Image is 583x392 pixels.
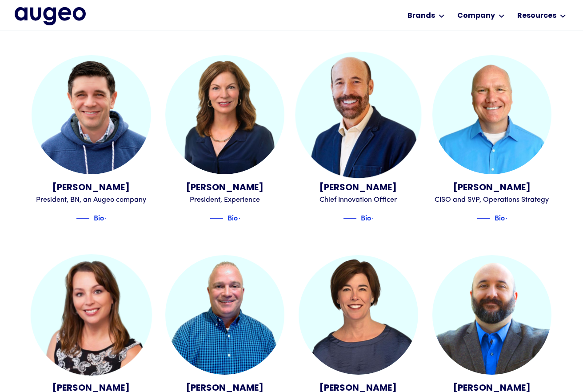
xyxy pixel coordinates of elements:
div: Chief Innovation Officer [299,195,418,205]
div: [PERSON_NAME] [32,181,151,195]
div: [PERSON_NAME] [432,181,552,195]
div: [PERSON_NAME] [165,181,285,195]
a: Kenneth Greer[PERSON_NAME]Chief Innovation OfficerBlue decorative lineBioBlue text arrow [299,55,418,224]
div: Bio [228,212,238,223]
img: Blue text arrow [239,213,252,224]
div: Bio [94,212,104,223]
img: Blue text arrow [105,213,118,224]
div: Company [457,11,495,21]
a: Mike Garsin[PERSON_NAME]President, BN, an Augeo companyBlue decorative lineBioBlue text arrow [32,55,151,224]
div: President, Experience [165,195,285,205]
a: home [15,7,86,25]
img: Blue decorative line [477,213,490,224]
img: Kenneth Greer [295,52,421,178]
div: Bio [361,212,371,223]
img: Joan Wells [165,55,285,175]
img: Blue decorative line [210,213,223,224]
div: Bio [495,212,505,223]
img: Danny Kristal [165,255,285,375]
img: Augeo's full logo in midnight blue. [15,7,86,25]
img: Nathaniel Engelsen [432,255,552,375]
a: Joan Wells[PERSON_NAME]President, ExperienceBlue decorative lineBioBlue text arrow [165,55,285,224]
img: Mike Garsin [32,55,151,175]
img: Blue text arrow [372,213,385,224]
img: Blue text arrow [506,213,519,224]
div: Brands [407,11,435,21]
img: Blue decorative line [76,213,89,224]
div: [PERSON_NAME] [299,181,418,195]
div: Resources [517,11,556,21]
img: John Sirvydas [432,55,552,175]
div: President, BN, an Augeo company [32,195,151,205]
img: Blue decorative line [343,213,356,224]
img: Patty Saari [299,255,418,375]
div: CISO and SVP, Operations Strategy [432,195,552,205]
img: Jennifer Vanselow [31,254,152,376]
a: John Sirvydas[PERSON_NAME]CISO and SVP, Operations StrategyBlue decorative lineBioBlue text arrow [432,55,552,224]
